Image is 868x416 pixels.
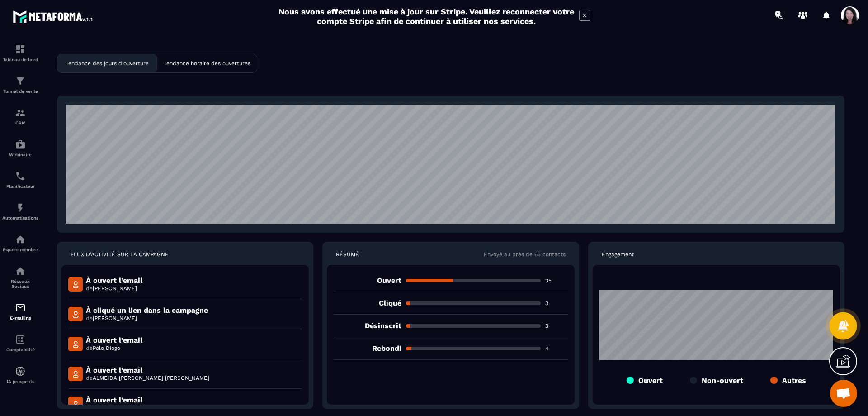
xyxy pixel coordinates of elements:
p: Tableau de bord [2,57,38,62]
p: Autres [782,376,806,385]
p: de [86,285,142,292]
a: automationsautomationsAutomatisations [2,196,38,227]
p: Engagement [602,251,634,258]
a: formationformationTableau de bord [2,37,38,69]
p: Réseaux Sociaux [2,279,38,289]
p: Webinaire [2,152,38,157]
span: [PERSON_NAME] [93,315,137,321]
p: Tendance des jours d'ouverture [66,60,149,67]
p: 35 [545,277,568,284]
a: accountantaccountantComptabilité [2,327,38,359]
p: Cliqué [334,299,401,307]
p: Automatisations [2,215,38,220]
span: Polo Diogo [93,345,120,351]
p: Désinscrit [334,321,401,330]
p: Espace membre [2,247,38,252]
img: automations [15,234,26,245]
img: mail-detail-icon.f3b144a5.svg [68,367,83,381]
h2: Nous avons effectué une mise à jour sur Stripe. Veuillez reconnecter votre compte Stripe afin de ... [278,7,575,26]
img: mail-detail-icon.f3b144a5.svg [68,277,83,292]
p: de [86,374,209,382]
p: Rebondi [334,344,401,353]
a: Ouvrir le chat [830,380,857,407]
a: schedulerschedulerPlanificateur [2,164,38,196]
p: Non-ouvert [702,376,743,385]
img: automations [15,139,26,150]
img: social-network [15,266,26,277]
img: mail-detail-icon.f3b144a5.svg [68,307,83,321]
p: CRM [2,120,38,125]
p: À ouvert l’email [86,366,209,374]
img: formation [15,76,26,86]
img: scheduler [15,171,26,182]
p: Tunnel de vente [2,89,38,94]
p: 3 [545,322,568,330]
p: À cliqué un lien dans la campagne [86,306,208,315]
img: mail-detail-icon.f3b144a5.svg [68,397,83,411]
a: formationformationTunnel de vente [2,69,38,100]
a: formationformationCRM [2,100,38,132]
p: Ouvert [334,276,401,285]
span: ALMEIDA [PERSON_NAME] [PERSON_NAME] [93,375,209,381]
p: Ouvert [638,376,663,385]
p: IA prospects [2,379,38,384]
p: Comptabilité [2,347,38,352]
p: À ouvert l’email [86,276,142,285]
span: [PERSON_NAME] [93,285,137,292]
img: mail-detail-icon.f3b144a5.svg [68,337,83,351]
p: Tendance horaire des ouvertures [164,60,250,67]
img: formation [15,107,26,118]
img: automations [15,366,26,377]
a: automationsautomationsWebinaire [2,132,38,164]
a: emailemailE-mailing [2,296,38,327]
img: automations [15,202,26,213]
p: 4 [545,345,568,352]
p: de [86,404,142,411]
p: de [86,344,142,352]
img: logo [13,8,94,24]
img: formation [15,44,26,55]
p: RÉSUMÉ [336,251,359,258]
p: Planificateur [2,184,38,189]
a: social-networksocial-networkRéseaux Sociaux [2,259,38,296]
p: À ouvert l’email [86,336,142,344]
p: FLUX D'ACTIVITÉ SUR LA CAMPAGNE [71,251,169,258]
img: email [15,302,26,313]
p: Envoyé au près de 65 contacts [484,251,566,258]
img: accountant [15,334,26,345]
p: 3 [545,300,568,307]
p: E-mailing [2,316,38,320]
a: automationsautomationsEspace membre [2,227,38,259]
p: À ouvert l’email [86,396,142,404]
p: de [86,315,208,322]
